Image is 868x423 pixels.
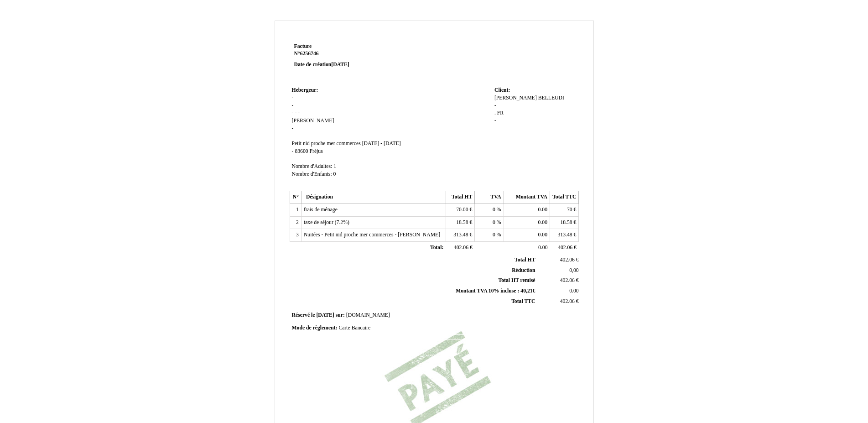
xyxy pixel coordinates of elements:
span: 402.06 [560,277,575,283]
td: € [446,242,474,255]
span: - [295,110,296,116]
span: - [298,110,300,116]
span: [DATE] - [DATE] [362,141,401,146]
span: - [292,110,294,116]
span: Hebergeur: [292,87,318,93]
span: - [292,103,294,109]
span: Réservé le [292,312,315,318]
span: frais de ménage [304,207,338,213]
span: 0.00 [538,232,547,238]
td: € [446,216,474,229]
span: Petit nid proche mer commerces [292,141,361,146]
th: Total HT [446,191,474,204]
td: € [550,229,579,242]
span: 83600 [295,148,308,154]
span: Réduction [512,267,535,273]
span: Client: [494,87,510,93]
span: 0 [493,232,495,238]
span: 0.00 [538,245,547,251]
span: - [292,125,294,131]
th: N° [290,191,301,204]
span: [PERSON_NAME] [292,118,334,124]
span: - [292,148,294,154]
span: Montant TVA 10% incluse : 40,21€ [456,288,535,294]
th: Montant TVA [504,191,550,204]
span: [DATE] [331,62,349,68]
td: 1 [290,204,301,217]
th: Total TTC [550,191,579,204]
th: TVA [475,191,504,204]
span: 402.06 [560,298,575,304]
strong: N° [294,50,403,57]
span: 313.48 [558,232,572,238]
span: Nombre d'Enfants: [292,171,332,177]
span: BELLEUDI [538,95,564,101]
span: [DOMAIN_NAME] [346,312,390,318]
td: 2 [290,216,301,229]
span: - [292,95,294,101]
td: € [537,255,580,265]
span: 402.06 [454,245,468,251]
strong: Date de création [294,62,349,68]
td: % [475,216,504,229]
span: 402.06 [558,245,572,251]
span: - [494,118,496,124]
span: sur: [336,312,345,318]
td: € [537,296,580,307]
span: [DATE] [316,312,334,318]
span: 0 [493,219,495,225]
span: Nuitées - Petit nid proche mer commerces - [PERSON_NAME] [304,232,440,238]
span: Total HT [515,257,535,263]
span: 70 [567,207,572,213]
td: € [550,242,579,255]
span: Mode de règlement: [292,325,338,331]
span: taxe de séjour (7.2%) [304,219,349,225]
span: 402.06 [560,257,575,263]
td: € [446,229,474,242]
th: Désignation [301,191,446,204]
span: Nombre d'Adultes: [292,163,333,169]
span: Carte Bancaire [338,325,370,331]
span: 18.58 [560,219,572,225]
span: 0.00 [569,288,578,294]
span: 0 [493,207,495,213]
td: € [550,216,579,229]
td: % [475,204,504,217]
span: 313.48 [453,232,468,238]
span: 0,00 [569,267,578,273]
span: . [494,110,496,116]
span: Total: [430,245,443,251]
span: - [494,103,496,109]
span: 0.00 [538,219,547,225]
span: 70.00 [456,207,468,213]
span: [PERSON_NAME] [494,95,537,101]
span: 1 [333,163,336,169]
span: 18.58 [456,219,468,225]
td: 3 [290,229,301,242]
span: Total HT remisé [498,277,535,283]
span: 0.00 [538,207,547,213]
span: Total TTC [511,298,535,304]
span: FR [497,110,504,116]
td: € [537,276,580,286]
span: 6256746 [300,51,319,57]
td: % [475,229,504,242]
td: € [446,204,474,217]
td: € [550,204,579,217]
span: 0 [333,171,336,177]
span: Fréjus [310,148,323,154]
span: Facture [294,43,312,49]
